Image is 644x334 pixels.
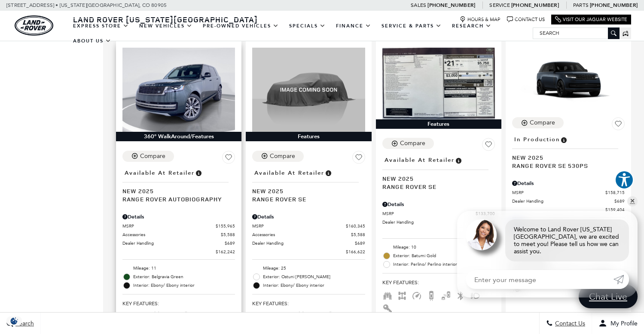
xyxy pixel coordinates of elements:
[68,18,134,33] a: EXPRESS STORE
[252,151,304,162] button: Compare Vehicle
[73,14,258,24] span: Land Rover [US_STATE][GEOGRAPHIC_DATA]
[512,189,625,196] a: MSRP $158,715
[455,292,466,298] span: Bluetooth
[324,168,332,178] span: Vehicle is in stock and ready for immediate delivery. Due to demand, availability is subject to c...
[122,223,216,229] span: MSRP
[489,2,510,8] span: Service
[460,16,501,23] a: Hours & Map
[252,240,354,246] span: Dealer Handling
[466,270,613,289] input: Enter your message
[382,219,485,225] span: Dealer Handling
[225,240,235,246] span: $689
[125,168,195,178] span: Available at Retailer
[605,189,625,196] span: $158,715
[476,210,495,217] span: $133,700
[382,219,495,225] a: Dealer Handling $689
[252,264,365,273] li: Mileage: 25
[270,152,295,160] div: Compare
[116,132,241,141] div: 360° WalkAround/Features
[455,155,462,165] span: Vehicle is in stock and ready for immediate delivery. Due to demand, availability is subject to c...
[512,161,618,170] span: Range Rover SE 530PS
[512,198,625,204] a: Dealer Handling $689
[252,48,365,132] img: 2025 Land Rover Range Rover SE
[382,138,434,149] button: Compare Vehicle
[400,140,425,147] div: Compare
[505,219,629,261] div: Welcome to Land Rover [US_STATE][GEOGRAPHIC_DATA], we are excited to meet you! Please tell us how...
[382,292,393,298] span: Third Row Seats
[4,316,24,325] section: Click to Open Cookie Consent Modal
[222,151,235,167] button: Save Vehicle
[411,2,426,8] span: Sales
[252,187,358,195] span: New 2025
[15,15,53,36] img: Land Rover
[246,132,371,141] div: Features
[427,2,475,9] a: [PHONE_NUMBER]
[614,198,625,204] span: $689
[122,213,235,221] div: Pricing Details - Range Rover Autobiography
[512,134,625,170] a: In ProductionNew 2025Range Rover SE 530PS
[252,249,365,255] a: $166,622
[252,195,358,203] span: Range Rover SE
[252,231,351,238] span: Accessories
[68,33,116,49] a: About Us
[512,206,625,213] a: $159,404
[15,15,53,36] a: land-rover
[122,223,235,229] a: MSRP $155,965
[252,223,345,229] span: MSRP
[263,281,365,290] span: Interior: Ebony/ Ebony interior
[133,273,235,281] span: Exterior: Belgravia Green
[514,135,560,144] span: In Production
[530,119,555,127] div: Compare
[382,182,488,191] span: Range Rover SE
[613,270,629,289] a: Submit
[252,213,365,221] div: Pricing Details - Range Rover SE
[397,292,407,298] span: AWD
[252,231,365,238] a: Accessories $5,588
[195,168,202,178] span: Vehicle is in stock and ready for immediate delivery. Due to demand, availability is subject to c...
[512,153,618,161] span: New 2025
[533,28,619,38] input: Search
[68,14,263,24] a: Land Rover [US_STATE][GEOGRAPHIC_DATA]
[592,313,644,334] button: Open user profile menu
[352,151,365,167] button: Save Vehicle
[376,18,447,33] a: Service & Parts
[382,174,488,182] span: New 2025
[393,260,495,269] span: Interior: Perlino/ Perlino interior
[254,168,324,178] span: Available at Retailer
[482,138,495,154] button: Save Vehicle
[331,18,376,33] a: Finance
[134,18,198,33] a: New Vehicles
[216,223,235,229] span: $155,965
[553,320,585,327] span: Contact Us
[6,2,167,8] a: [STREET_ADDRESS] • [US_STATE][GEOGRAPHIC_DATA], CO 80905
[615,170,634,191] aside: Accessibility Help Desk
[382,243,495,252] li: Mileage: 10
[68,18,533,49] nav: Main Navigation
[122,187,229,195] span: New 2025
[615,170,634,189] button: Explore your accessibility options
[607,320,638,327] span: My Profile
[355,240,365,246] span: $689
[512,198,614,204] span: Dealer Handling
[122,240,225,246] span: Dealer Handling
[573,2,589,8] span: Parts
[122,167,235,203] a: Available at RetailerNew 2025Range Rover Autobiography
[122,195,229,203] span: Range Rover Autobiography
[122,249,235,255] a: $162,242
[426,292,436,298] span: Backup Camera
[263,273,365,281] span: Exterior: Ostuni [PERSON_NAME]
[346,249,365,255] span: $166,622
[216,249,235,255] span: $162,242
[507,16,545,23] a: Contact Us
[512,179,625,187] div: Pricing Details - Range Rover SE 530PS
[382,48,495,119] img: 2025 LAND ROVER Range Rover SE
[555,16,627,23] a: Visit Our Jaguar Website
[252,299,365,308] span: Key Features :
[560,135,568,144] span: Vehicle is being built. Estimated time of delivery is 5-12 weeks. MSRP will be finalized when the...
[221,231,235,238] span: $5,588
[122,151,174,162] button: Compare Vehicle
[512,48,625,111] img: 2025 LAND ROVER Range Rover SE 530PS
[382,278,495,287] span: Key Features :
[122,48,235,132] img: 2025 Land Rover Range Rover Autobiography
[512,117,564,128] button: Compare Vehicle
